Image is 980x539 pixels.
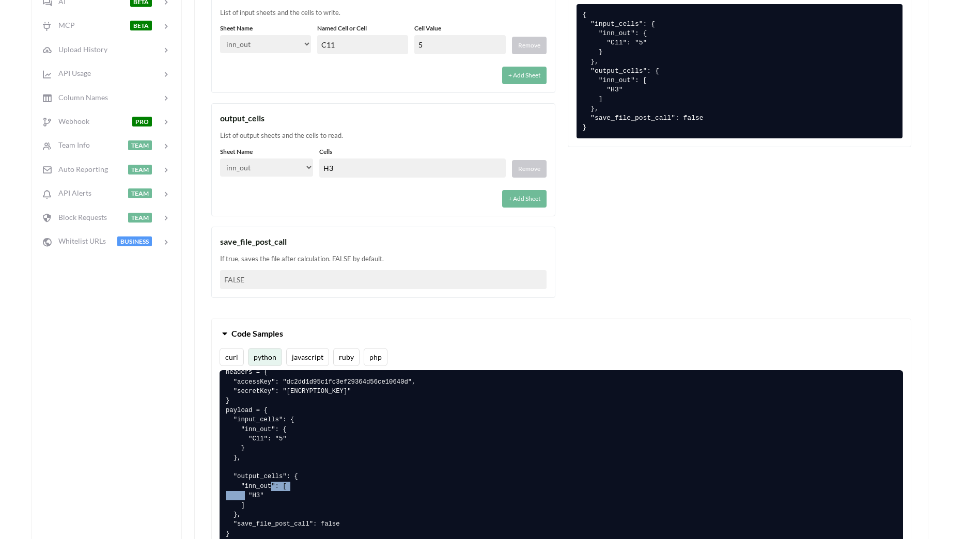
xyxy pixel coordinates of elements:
[502,190,547,208] button: + Add Sheet
[220,348,244,366] button: curl
[212,319,911,348] button: Code Samples
[414,24,505,33] label: Cell Value
[512,160,547,178] button: Remove
[128,165,152,175] span: TEAM
[52,45,107,54] span: Upload History
[52,117,89,125] span: Webhook
[52,21,75,29] span: MCP
[128,213,152,223] span: TEAM
[286,348,329,366] button: javascript
[128,140,152,150] span: TEAM
[220,131,547,141] div: List of output sheets and the cells to read.
[220,254,547,264] div: If true, saves the file after calculation. FALSE by default.
[52,93,108,102] span: Column Names
[512,37,547,54] button: Remove
[414,35,505,54] input: New value for cell
[220,147,313,156] label: Sheet Name
[220,24,311,33] label: Sheet Name
[52,213,107,221] span: Block Requests
[333,348,360,366] button: ruby
[577,4,903,138] pre: { "input_cells": { "inn_out": { "C11": "5" } }, "output_cells": { "inn_out": [ "H3" ] }, "save_fi...
[52,188,91,197] span: API Alerts
[317,35,408,54] input: A1 or named_cell
[220,235,547,248] div: save_file_post_call
[231,328,283,338] span: Code Samples
[52,69,91,77] span: API Usage
[319,147,505,156] label: Cells
[502,67,547,84] button: + Add Sheet
[52,140,90,149] span: Team Info
[52,165,108,173] span: Auto Reporting
[130,21,152,30] span: BETA
[248,348,282,366] button: python
[117,236,152,246] span: BUSINESS
[319,158,505,178] input: Ex. A1, A2, C5...
[132,117,152,126] span: PRO
[317,24,408,33] label: Named Cell or Cell
[220,8,547,18] div: List of input sheets and the cells to write.
[128,188,152,198] span: TEAM
[364,348,387,366] button: php
[220,112,547,124] div: output_cells
[52,236,106,245] span: Whitelist URLs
